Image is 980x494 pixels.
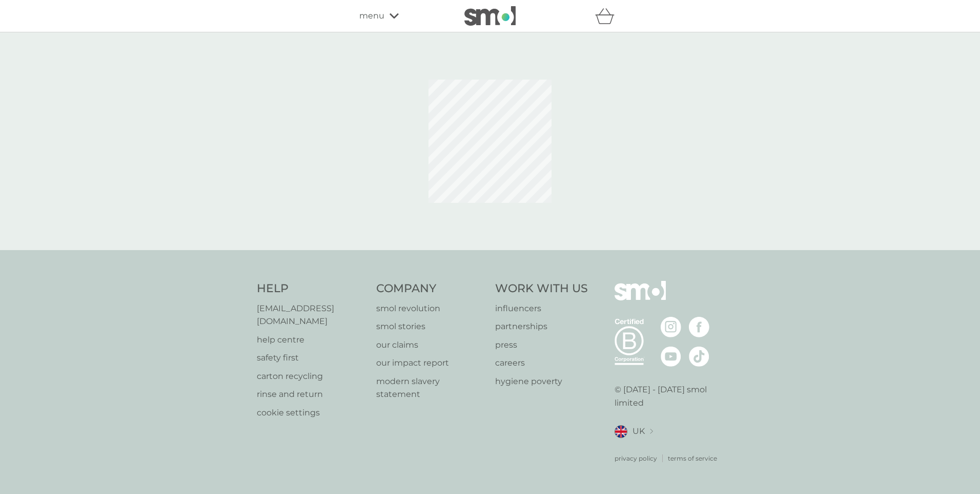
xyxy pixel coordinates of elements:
a: smol revolution [376,302,485,315]
img: smol [615,281,666,316]
img: smol [464,6,516,26]
h4: Company [376,281,485,297]
a: safety first [257,351,366,365]
a: help centre [257,333,366,347]
a: modern slavery statement [376,375,485,401]
span: UK [632,425,645,438]
a: careers [495,356,588,370]
h4: Help [257,281,366,297]
img: visit the smol Tiktok page [689,346,709,367]
img: visit the smol Facebook page [689,317,709,337]
a: [EMAIL_ADDRESS][DOMAIN_NAME] [257,302,366,328]
p: © [DATE] - [DATE] smol limited [615,383,724,409]
a: privacy policy [615,453,657,463]
a: rinse and return [257,388,366,401]
div: basket [595,6,621,26]
a: partnerships [495,320,588,333]
img: visit the smol Youtube page [661,346,681,367]
img: visit the smol Instagram page [661,317,681,337]
a: our impact report [376,356,485,370]
img: select a new location [650,429,653,434]
a: hygiene poverty [495,375,588,388]
a: smol stories [376,320,485,333]
a: carton recycling [257,370,366,383]
a: our claims [376,338,485,352]
a: influencers [495,302,588,315]
span: menu [359,9,384,23]
img: UK flag [615,425,627,438]
h4: Work With Us [495,281,588,297]
a: press [495,338,588,352]
a: terms of service [668,453,717,463]
a: cookie settings [257,406,366,420]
